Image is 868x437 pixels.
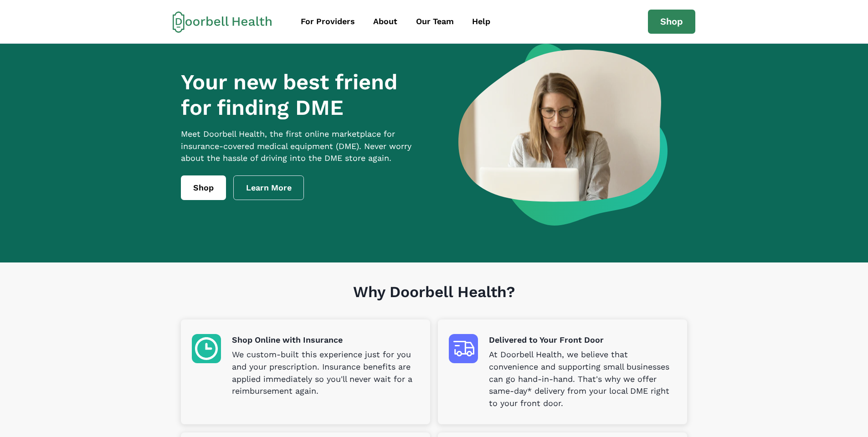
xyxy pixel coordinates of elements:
a: Shop [648,10,695,34]
p: Delivered to Your Front Door [489,334,676,346]
div: Our Team [416,15,454,28]
a: About [365,11,406,32]
a: Our Team [408,11,462,32]
div: For Providers [301,15,355,28]
img: Delivered to Your Front Door icon [449,334,478,363]
p: At Doorbell Health, we believe that convenience and supporting small businesses can go hand-in-ha... [489,349,676,410]
p: Shop Online with Insurance [232,334,419,346]
a: Help [464,11,498,32]
img: a woman looking at a computer [458,44,668,226]
h1: Why Doorbell Health? [181,283,687,320]
h1: Your new best friend for finding DME [181,69,429,121]
a: Learn More [233,175,304,200]
a: For Providers [293,11,363,32]
div: Help [472,15,490,28]
p: We custom-built this experience just for you and your prescription. Insurance benefits are applie... [232,349,419,398]
a: Shop [181,175,226,200]
div: About [373,15,397,28]
img: Shop Online with Insurance icon [192,334,221,363]
p: Meet Doorbell Health, the first online marketplace for insurance-covered medical equipment (DME).... [181,128,429,165]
